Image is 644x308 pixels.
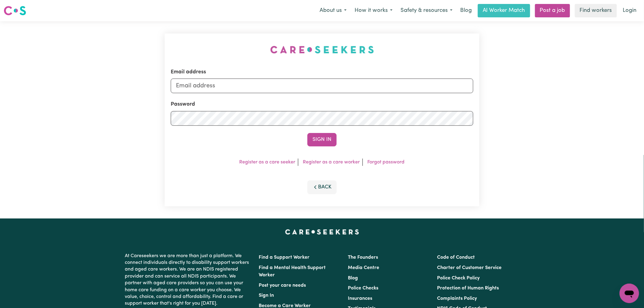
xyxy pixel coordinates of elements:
[368,160,405,165] a: Forgot password
[437,265,502,270] a: Charter of Customer Service
[478,4,530,17] a: AI Worker Match
[259,255,310,260] a: Find a Support Worker
[285,229,359,234] a: Careseekers home page
[620,284,639,303] iframe: Button to launch messaging window
[259,283,306,288] a: Post your care needs
[348,296,372,301] a: Insurances
[535,4,570,17] a: Post a job
[575,4,617,17] a: Find workers
[307,133,337,146] button: Sign In
[316,4,351,17] button: About us
[437,296,477,301] a: Complaints Policy
[4,5,26,16] img: Careseekers logo
[259,265,326,278] a: Find a Mental Health Support Worker
[4,4,26,18] a: Careseekers logo
[397,4,457,17] button: Safety & resources
[307,180,337,194] button: Back
[240,160,296,165] a: Register as a care seeker
[348,265,379,270] a: Media Centre
[171,68,206,76] label: Email address
[437,255,475,260] a: Code of Conduct
[303,160,360,165] a: Register as a care worker
[348,276,358,281] a: Blog
[351,4,397,17] button: How it works
[437,286,499,291] a: Protection of Human Rights
[619,4,640,17] a: Login
[457,4,475,17] a: Blog
[348,255,378,260] a: The Founders
[348,286,378,291] a: Police Checks
[171,100,195,108] label: Password
[437,276,480,281] a: Police Check Policy
[171,79,473,93] input: Email address
[259,293,274,298] a: Sign In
